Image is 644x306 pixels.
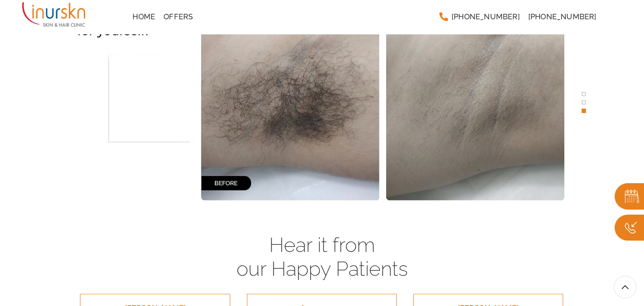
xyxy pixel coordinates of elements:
[164,13,193,21] span: Offers
[615,277,636,298] a: Scroll To Top
[524,8,601,25] a: [PHONE_NUMBER]
[452,13,520,21] span: [PHONE_NUMBER]
[528,13,597,21] span: [PHONE_NUMBER]
[128,8,159,25] a: Home
[72,233,572,281] h4: Hear it from our Happy Patients
[159,8,197,25] a: Offers
[435,8,524,25] a: [PHONE_NUMBER]
[132,13,155,21] span: Home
